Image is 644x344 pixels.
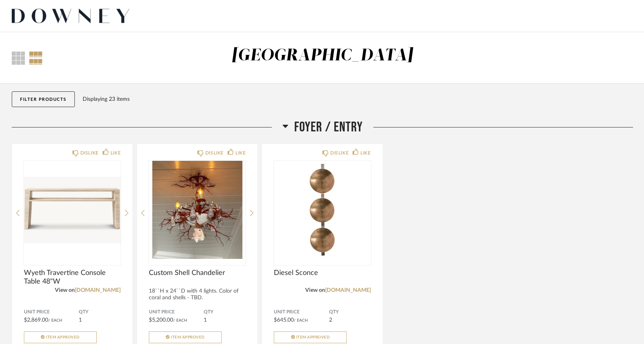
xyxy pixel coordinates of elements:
span: Item Approved [171,335,205,339]
div: Displaying 23 items [83,95,630,104]
span: QTY [204,309,246,315]
span: / Each [48,319,62,322]
span: $2,869.00 [24,317,48,323]
img: 9533fd8b-ef45-4c0c-82f3-afe78749b34f.png [12,0,129,32]
a: [DOMAIN_NAME] [325,288,371,293]
span: Unit Price [149,309,204,315]
div: [GEOGRAPHIC_DATA] [232,47,413,64]
button: Item Approved [149,331,222,343]
img: undefined [274,161,371,259]
span: Item Approved [46,335,80,339]
span: 2 [329,317,332,323]
span: QTY [329,309,371,315]
span: View on [55,288,75,293]
span: $645.00 [274,317,294,323]
img: undefined [24,161,121,259]
div: LIKE [360,149,371,157]
div: DISLIKE [205,149,224,157]
span: / Each [173,319,187,322]
button: Item Approved [274,331,347,343]
div: DISLIKE [330,149,349,157]
div: DISLIKE [80,149,99,157]
div: LIKE [235,149,246,157]
button: Item Approved [24,331,97,343]
span: Unit Price [24,309,79,315]
div: 18``H x 24``D with 4 lights. Color of coral and shells - TBD. [149,288,246,301]
span: Foyer / Entry [294,119,363,136]
span: Unit Price [274,309,329,315]
div: 0 [149,161,246,259]
span: Diesel Sconce [274,269,371,277]
span: View on [305,288,325,293]
span: / Each [294,319,308,322]
span: Custom Shell Chandelier [149,269,246,277]
span: 1 [79,317,82,323]
span: Wyeth Travertine Console Table 48"W [24,269,121,286]
div: 0 [24,161,121,259]
a: [DOMAIN_NAME] [75,288,121,293]
span: $5,200.00 [149,317,173,323]
div: LIKE [110,149,121,157]
button: Filter Products [12,91,75,107]
span: 1 [204,317,207,323]
img: undefined [149,161,246,259]
div: 0 [274,161,371,259]
span: QTY [79,309,121,315]
span: Item Approved [296,335,330,339]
